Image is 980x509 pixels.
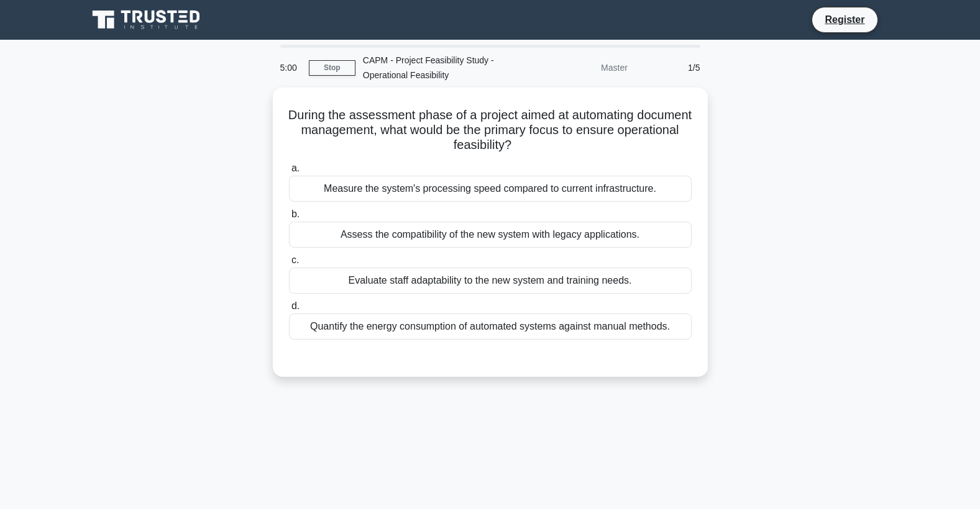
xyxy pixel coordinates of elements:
div: 1/5 [635,55,708,80]
div: CAPM - Project Feasibility Study - Operational Feasibility [355,48,526,88]
div: Quantify the energy consumption of automated systems against manual methods. [289,313,692,340]
span: b. [291,209,300,219]
div: 5:00 [273,55,309,80]
div: Assess the compatibility of the new system with legacy applications. [289,222,692,248]
div: Measure the system's processing speed compared to current infrastructure. [289,176,692,202]
div: Master [526,55,635,80]
div: Evaluate staff adaptability to the new system and training needs. [289,268,692,294]
a: Register [817,12,872,27]
span: c. [291,254,299,265]
h5: During the assessment phase of a project aimed at automating document management, what would be t... [288,107,693,153]
a: Stop [309,60,355,76]
span: d. [291,300,300,311]
span: a. [291,163,300,173]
